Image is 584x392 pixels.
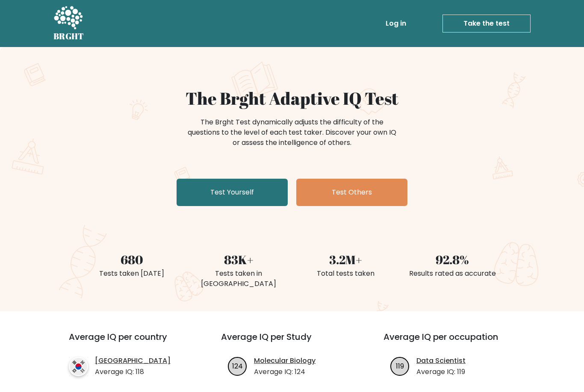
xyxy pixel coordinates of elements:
div: Tests taken [DATE] [83,268,180,279]
div: Total tests taken [297,268,394,279]
a: Test Others [296,179,407,206]
a: Molecular Biology [254,356,316,366]
div: 83K+ [190,251,287,268]
p: Average IQ: 118 [95,367,171,377]
a: BRGHT [53,3,84,44]
div: Results rated as accurate [404,268,501,279]
div: Tests taken in [GEOGRAPHIC_DATA] [190,268,287,289]
img: country [69,357,88,376]
a: [GEOGRAPHIC_DATA] [95,356,171,366]
div: The Brght Test dynamically adjusts the difficulty of the questions to the level of each test take... [185,117,399,148]
a: Log in [382,15,410,32]
a: Data Scientist [416,356,466,366]
p: Average IQ: 119 [416,367,466,377]
h1: The Brght Adaptive IQ Test [83,88,501,109]
h3: Average IQ per occupation [383,332,525,352]
a: Take the test [442,15,531,32]
div: 680 [83,251,180,268]
text: 119 [396,361,404,371]
h3: Average IQ per country [69,332,190,352]
text: 124 [232,361,243,371]
a: Test Yourself [177,179,288,206]
h3: Average IQ per Study [221,332,363,352]
h5: BRGHT [53,31,84,41]
div: 92.8% [404,251,501,268]
div: 3.2M+ [297,251,394,268]
p: Average IQ: 124 [254,367,316,377]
